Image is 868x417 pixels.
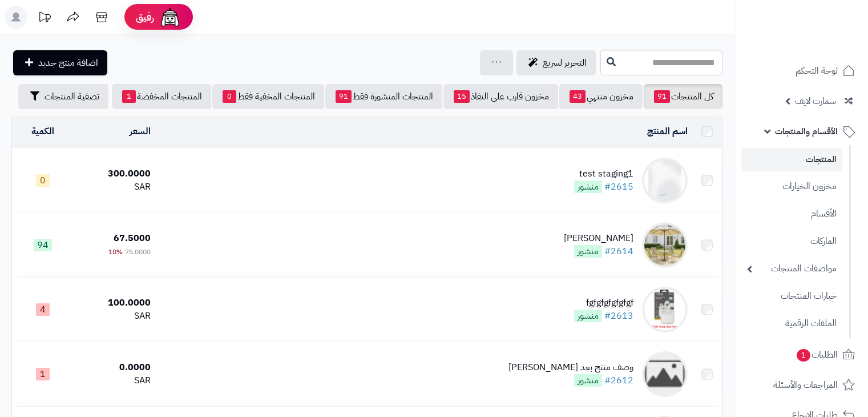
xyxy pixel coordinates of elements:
span: رفيق [136,10,154,24]
span: الأقسام والمنتجات [775,123,838,139]
span: 0 [223,90,236,103]
span: 91 [654,90,670,103]
span: لوحة التحكم [796,63,838,79]
img: test staging1 [642,158,688,203]
a: السعر [130,125,151,138]
span: التحرير لسريع [543,56,587,70]
a: #2612 [604,374,633,387]
span: الطلبات [796,347,838,363]
a: الكمية [31,125,54,138]
div: SAR [78,181,150,194]
img: كوفي ديو [642,222,688,268]
span: 1 [797,349,810,362]
a: الطلبات1 [741,341,861,368]
a: التحرير لسريع [516,50,596,75]
span: المراجعات والأسئلة [773,377,838,393]
span: منشور [574,245,602,258]
div: 100.0000 [78,296,150,310]
span: 94 [34,239,52,251]
a: مواصفات المنتجات [741,256,842,281]
a: كل المنتجات91 [644,84,722,109]
span: منشور [574,181,602,193]
a: #2614 [604,244,633,258]
a: المنتجات المخفية فقط0 [212,84,324,109]
div: [PERSON_NAME] [564,232,633,245]
img: وصف منتج بعد اااااالرفع [642,351,688,397]
a: الأقسام [741,202,842,226]
span: 4 [36,303,50,316]
a: مخزون منتهي43 [559,84,643,109]
div: fgfgfgfgfgfgf [574,296,633,310]
span: 15 [454,90,470,103]
span: 1 [36,368,50,380]
a: المراجعات والأسئلة [741,371,861,399]
img: logo-2.png [790,32,857,56]
a: الماركات [741,229,842,254]
div: 0.0000 [78,361,150,374]
a: المنتجات [741,148,842,171]
div: SAR [78,374,150,387]
a: مخزون قارب على النفاذ15 [443,84,558,109]
a: الملفات الرقمية [741,311,842,336]
a: اضافة منتج جديد [13,50,107,75]
span: منشور [574,310,602,322]
span: 1 [122,90,136,103]
div: test staging1 [574,167,633,181]
span: منشور [574,374,602,387]
span: 75.0000 [125,247,151,257]
a: اسم المنتج [647,125,688,138]
button: تصفية المنتجات [18,84,108,109]
span: سمارت لايف [795,93,836,109]
span: 0 [36,174,50,187]
a: تحديثات المنصة [30,6,59,31]
img: ai-face.png [159,6,181,29]
a: #2613 [604,309,633,323]
span: اضافة منتج جديد [38,56,98,70]
span: 10% [108,247,123,257]
a: لوحة التحكم [741,57,861,85]
a: مخزون الخيارات [741,174,842,199]
div: 300.0000 [78,167,150,181]
span: 67.5000 [114,231,151,245]
a: المنتجات المنشورة فقط91 [325,84,442,109]
div: وصف منتج بعد [PERSON_NAME] [508,361,633,374]
a: خيارات المنتجات [741,284,842,308]
span: تصفية المنتجات [45,90,99,103]
span: 91 [336,90,352,103]
a: المنتجات المخفضة1 [112,84,211,109]
div: SAR [78,310,150,323]
img: fgfgfgfgfgfgf [642,287,688,332]
a: #2615 [604,180,633,194]
span: 43 [570,90,586,103]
